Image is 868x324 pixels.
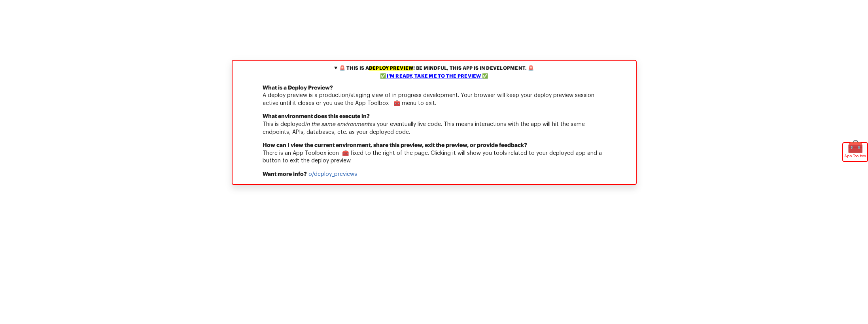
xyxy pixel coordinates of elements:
[308,172,357,177] a: o/deploy_previews
[263,85,333,91] b: What is a Deploy Preview?
[233,84,636,113] p: A deploy preview is a production/staging view of in progress development. Your browser will keep ...
[233,61,636,84] summary: 🚨 This is adeploy preview! Be mindful, this app is in development. 🚨✅ I'm ready, take me to the p...
[369,66,413,71] mark: deploy preview
[263,143,527,148] b: How can I view the current environment, share this preview, exit the preview, or provide feedback?
[844,152,866,160] span: App Toolbox
[263,172,307,177] b: Want more info?
[263,114,370,119] b: What environment does this execute in?
[233,142,636,171] p: There is an App Toolbox icon 🧰 fixed to the right of the page. Clicking it will show you tools re...
[843,143,867,161] div: 🧰App Toolbox
[233,113,636,142] p: This is deployed as your eventually live code. This means interactions with the app will hit the ...
[843,143,867,151] span: 🧰
[305,122,369,127] em: in the same environment
[234,72,634,80] div: ✅ I'm ready, take me to the preview ✅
